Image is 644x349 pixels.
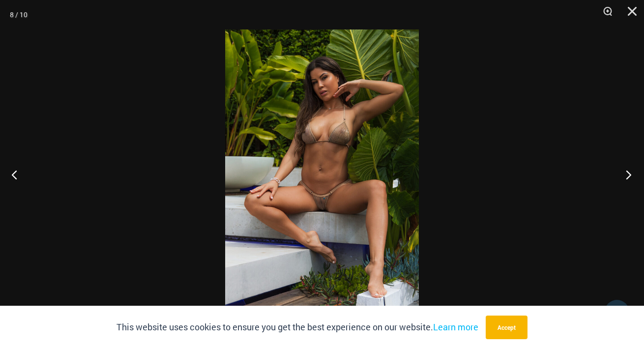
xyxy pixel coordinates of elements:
a: Learn more [433,321,478,333]
button: Next [607,150,644,199]
div: 8 / 10 [10,7,28,22]
button: Accept [486,316,527,339]
img: Lightning Shimmer Glittering Dunes 317 Tri Top 421 Micro 04 [225,29,419,320]
p: This website uses cookies to ensure you get the best experience on our website. [117,320,478,335]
